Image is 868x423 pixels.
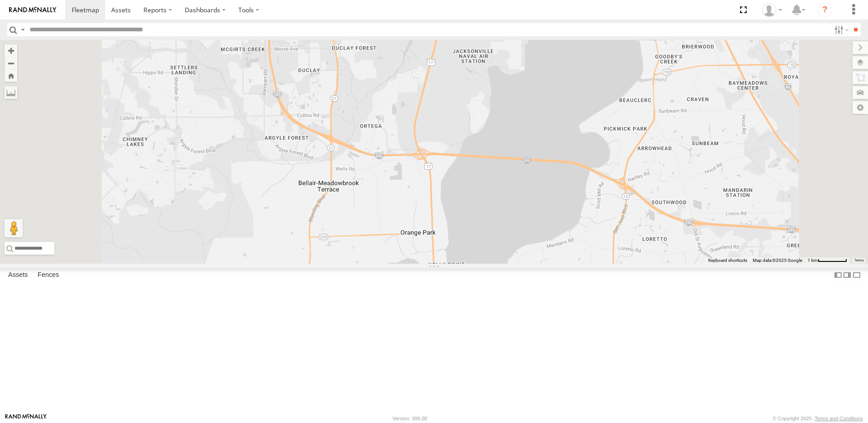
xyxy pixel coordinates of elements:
div: © Copyright 2025 - [773,416,863,421]
i: ? [818,3,832,17]
button: Zoom in [5,44,17,57]
span: 1 km [808,258,818,263]
label: Assets [4,269,32,281]
button: Zoom out [5,57,17,69]
label: Search Query [19,23,26,36]
img: rand-logo.svg [9,7,56,13]
a: Terms and Conditions [815,416,863,421]
label: Search Filter Options [831,23,850,36]
span: Map data ©2025 Google [753,258,802,263]
button: Drag Pegman onto the map to open Street View [5,219,23,237]
a: Visit our Website [5,414,47,423]
button: Keyboard shortcuts [708,257,747,264]
label: Dock Summary Table to the Left [833,268,843,281]
button: Zoom Home [5,69,17,82]
label: Fences [33,269,64,281]
button: Map Scale: 1 km per 61 pixels [805,257,850,264]
div: Version: 306.00 [393,416,427,421]
label: Map Settings [853,101,868,114]
a: Terms [854,259,864,262]
label: Hide Summary Table [852,268,861,281]
label: Measure [5,86,17,99]
div: Thomas Crowe [759,3,785,17]
label: Dock Summary Table to the Right [843,268,852,281]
